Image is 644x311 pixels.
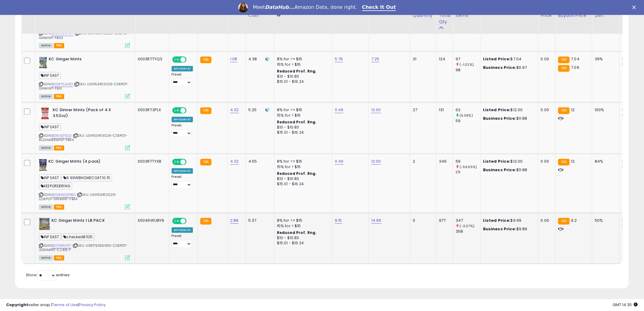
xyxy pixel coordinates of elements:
[335,217,342,224] a: 9.15
[39,133,128,142] span: | SKU: U041534113026-CDEPOT-KCDINNERMINT-FBA4
[172,72,193,86] div: Preset:
[456,159,480,164] div: 69
[541,107,551,113] div: 0.00
[39,5,130,47] div: ASIN:
[138,218,164,223] div: X0046WUBY9
[277,74,327,79] div: $10 - $10.83
[52,302,78,308] a: Terms of Use
[456,107,480,113] div: 62
[53,107,127,120] b: KC Dinner Mints (Pack of 4 X 3.52oz)
[460,224,474,228] small: (-3.07%)
[371,217,381,224] a: 14.99
[230,158,239,164] a: 4.32
[595,218,615,223] div: 50%
[185,159,195,164] span: OFF
[51,218,125,225] b: KC Ginger Mints 1 LB PACK
[200,159,212,165] small: FBA
[54,255,64,260] span: FBA
[138,56,164,62] div: X003RTTYQ3
[483,217,511,223] b: Listed Price:
[277,182,327,187] div: $15.01 - $16.24
[6,302,106,308] div: seller snap | |
[483,107,511,113] b: Listed Price:
[39,56,47,69] img: 61On9Y-OojL._SL40_.jpg
[460,62,474,67] small: (-1.02%)
[613,302,638,308] span: 2025-10-8 14:35 GMT
[483,107,534,113] div: $12.00
[51,82,73,87] a: B008TSJA2O
[39,243,128,252] span: | SKU: U381753551910-CDEPOT-2GINMINT-C2.88-F
[541,159,551,164] div: 0.00
[39,43,53,48] span: All listings currently available for purchase on Amazon
[483,158,511,164] b: Listed Price:
[39,94,53,99] span: All listings currently available for purchase on Amazon
[277,113,327,118] div: 15% for > $15
[483,116,534,121] div: $11.88
[200,56,212,63] small: FBA
[558,56,569,63] small: FBA
[173,218,180,224] span: ON
[371,158,381,164] a: 12.00
[230,56,237,62] a: 1.08
[483,65,534,70] div: $6.97
[277,241,327,246] div: $15.01 - $16.24
[39,56,130,98] div: ASIN:
[483,159,534,164] div: $12.00
[558,218,569,224] small: FBA
[54,94,64,99] span: FBA
[230,107,239,113] a: 4.32
[39,31,130,40] span: | SKU: U041534112029-CDEPOT-GINMINT-FBA3
[200,107,212,114] small: FBA
[39,107,51,119] img: 51k2MaJ3DeL._SL40_.jpg
[371,107,381,113] a: 12.00
[49,56,123,64] b: KC Ginger Mints
[483,115,516,121] b: Business Price:
[460,113,473,118] small: (5.08%)
[541,218,551,223] div: 0.00
[200,218,212,224] small: FBA
[571,65,579,70] span: 7.09
[571,56,580,62] span: 7.04
[238,3,248,12] img: Profile image for Georgie
[456,118,480,124] div: 59
[277,56,327,62] div: 8% for <= $15
[54,43,64,48] span: FBA
[39,192,117,201] span: | SKU: U041534112029-CDEPOT-GINMINT-FBA4
[51,243,72,248] a: B0749PJYF7
[277,164,327,170] div: 15% for > $15
[456,56,480,62] div: 97
[54,204,64,210] span: FBA
[172,168,193,174] div: Amazon AI
[558,159,569,165] small: FBA
[456,67,480,73] div: 98
[39,145,53,150] span: All listings currently available for purchase on Amazon
[277,125,327,130] div: $10 - $10.83
[622,159,642,164] div: FBA: 1
[483,167,534,173] div: $11.88
[413,218,432,223] div: 0
[483,226,516,232] b: Business Price:
[277,69,317,74] b: Reduced Prof. Rng.
[595,159,615,164] div: 84%
[595,56,615,62] div: 39%
[51,192,76,197] a: B008WDZP8O
[595,107,615,113] div: 100%
[413,107,432,113] div: 27
[277,176,327,182] div: $10 - $10.83
[277,62,327,67] div: 15% for > $15
[439,218,448,223] div: 977
[277,223,327,229] div: 15% for > $15
[571,158,575,164] span: 12
[541,56,551,62] div: 0.00
[277,218,327,223] div: 8% for <= $15
[483,167,516,173] b: Business Price:
[248,218,270,223] div: 5.37
[439,159,448,164] div: 349
[335,107,344,113] a: 11.49
[253,4,357,10] div: Meet Amazon Data, done right.
[172,227,193,233] div: Amazon AI
[172,117,193,122] div: Amazon AI
[439,56,448,62] div: 124
[483,218,534,223] div: $9.99
[558,65,569,72] small: FBA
